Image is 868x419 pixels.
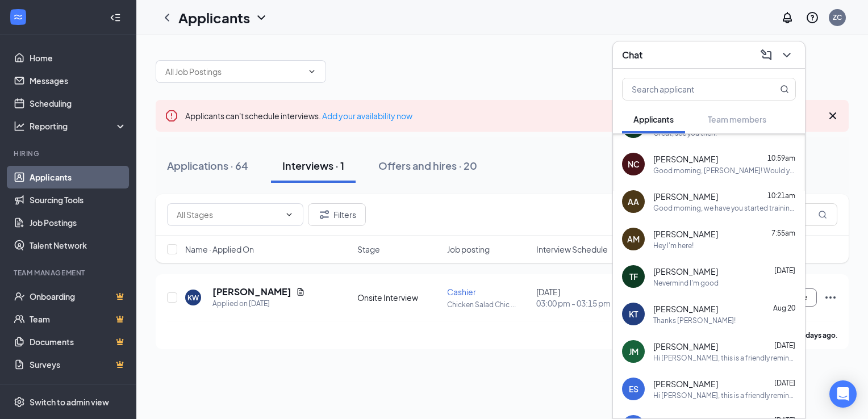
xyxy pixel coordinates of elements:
[447,287,476,297] span: Cashier
[781,11,794,24] svg: Notifications
[653,391,796,400] div: Hi [PERSON_NAME], this is a friendly reminder. To move forward with your application for Cashier ...
[629,383,639,395] div: ES
[767,191,795,200] span: 10:21am
[30,234,127,257] a: Talent Network
[30,353,127,376] a: SurveysCrown
[165,65,303,78] input: All Job Postings
[30,285,127,308] a: OnboardingCrown
[653,353,796,363] div: Hi [PERSON_NAME], this is a friendly reminder. To move forward with your application for Cashier ...
[623,78,757,100] input: Search applicant
[536,298,619,309] span: 03:00 pm - 03:15 pm
[110,12,121,23] svg: Collapse
[653,378,718,389] span: [PERSON_NAME]
[14,396,25,408] svg: Settings
[653,303,718,315] span: [PERSON_NAME]
[30,166,127,188] a: Applicants
[708,114,766,124] span: Team members
[30,308,127,330] a: TeamCrown
[308,203,366,226] button: Filter Filters
[447,244,490,255] span: Job posting
[778,46,796,64] button: ChevronDown
[378,158,477,173] div: Offers and hires · 20
[774,266,795,275] span: [DATE]
[767,154,795,162] span: 10:59am
[536,286,619,309] div: [DATE]
[829,380,857,408] div: Open Intercom Messenger
[774,379,795,387] span: [DATE]
[12,11,24,23] svg: WorkstreamLogo
[653,278,719,288] div: Nevermind I'm good
[185,111,412,121] span: Applicants can't schedule interviews.
[653,153,718,165] span: [PERSON_NAME]
[447,300,530,309] p: Chicken Salad Chic ...
[212,298,305,309] div: Applied on [DATE]
[536,244,608,255] span: Interview Schedule
[212,286,291,298] h5: [PERSON_NAME]
[307,67,316,76] svg: ChevronDown
[318,208,331,221] svg: Filter
[167,158,248,173] div: Applications · 64
[628,196,639,207] div: AA
[800,331,836,340] b: 8 days ago
[177,208,280,221] input: All Stages
[30,120,127,132] div: Reporting
[633,114,674,124] span: Applicants
[774,341,795,350] span: [DATE]
[653,241,694,250] div: Hey I'm here!
[160,11,174,24] svg: ChevronLeft
[780,48,794,62] svg: ChevronDown
[653,316,736,325] div: Thanks [PERSON_NAME]!
[759,48,773,62] svg: ComposeMessage
[357,244,380,255] span: Stage
[30,330,127,353] a: DocumentsCrown
[824,291,837,304] svg: Ellipses
[622,49,642,61] h3: Chat
[165,109,178,123] svg: Error
[30,396,109,408] div: Switch to admin view
[780,85,789,94] svg: MagnifyingGlass
[771,229,795,237] span: 7:55am
[653,191,718,202] span: [PERSON_NAME]
[282,158,344,173] div: Interviews · 1
[653,166,796,175] div: Good morning, [PERSON_NAME]! Would you be available for an interview [DATE] at 3:30?
[30,47,127,69] a: Home
[806,11,819,24] svg: QuestionInfo
[629,308,638,320] div: KT
[818,210,827,219] svg: MagnifyingGlass
[185,244,254,255] span: Name · Applied On
[833,12,842,22] div: ZC
[653,341,718,352] span: [PERSON_NAME]
[826,109,840,123] svg: Cross
[628,158,640,170] div: NC
[30,69,127,92] a: Messages
[285,210,294,219] svg: ChevronDown
[187,293,199,303] div: KW
[773,304,795,312] span: Aug 20
[30,188,127,211] a: Sourcing Tools
[629,346,639,357] div: JM
[178,8,250,27] h1: Applicants
[653,266,718,277] span: [PERSON_NAME]
[296,287,305,296] svg: Document
[14,149,124,158] div: Hiring
[627,233,640,245] div: AM
[30,92,127,115] a: Scheduling
[357,292,440,303] div: Onsite Interview
[30,211,127,234] a: Job Postings
[653,203,796,213] div: Good morning, we have you started training [DATE] at 9:30. Are you still coming in this week?
[757,46,775,64] button: ComposeMessage
[254,11,268,24] svg: ChevronDown
[322,111,412,121] a: Add your availability now
[653,228,718,240] span: [PERSON_NAME]
[629,271,638,282] div: TF
[14,268,124,278] div: Team Management
[14,120,25,132] svg: Analysis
